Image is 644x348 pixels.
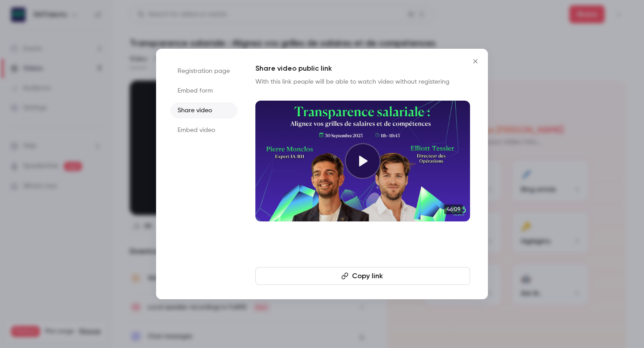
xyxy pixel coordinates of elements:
button: Copy link [255,267,470,285]
button: Close [466,52,484,70]
li: Registration page [170,63,237,79]
p: With this link people will be able to watch video without registering [255,77,470,86]
h1: Share video public link [255,63,470,74]
span: 46:09 [444,204,463,214]
li: Share video [170,102,237,119]
li: Embed form [170,83,237,99]
li: Embed video [170,122,237,138]
a: 46:09 [255,101,470,221]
